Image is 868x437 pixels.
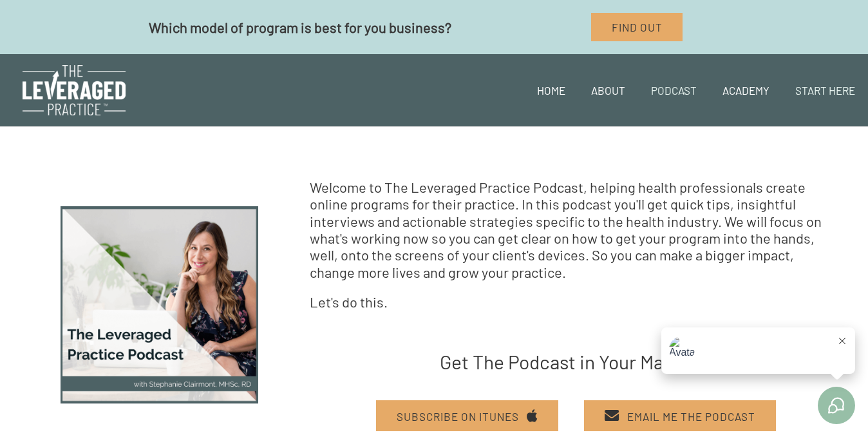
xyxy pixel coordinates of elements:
[591,13,683,41] a: Find Out
[23,65,126,115] img: The Leveraged Practice
[710,68,782,112] a: Academy
[440,350,703,373] span: Get The Podcast in Your Mailbox
[514,68,868,112] nav: Site Navigation
[310,293,833,310] h5: Let's do this.
[397,409,519,422] span: Subscribe on Itunes
[310,179,833,280] h5: Welcome to The Leveraged Practice Podcast, helping health professionals create online programs fo...
[524,68,578,112] a: Home
[584,400,775,432] a: Email Me The Podcast
[376,400,558,432] a: Subscribe on Itunes
[638,68,710,112] a: Podcast
[627,409,755,422] span: Email Me The Podcast
[61,206,258,404] img: The-leveraged-practice-podcast-stephanie-clairmont
[578,68,638,112] a: About
[782,68,868,112] a: Start Here
[612,21,663,34] span: Find Out
[149,19,451,35] span: Which model of program is best for you business?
